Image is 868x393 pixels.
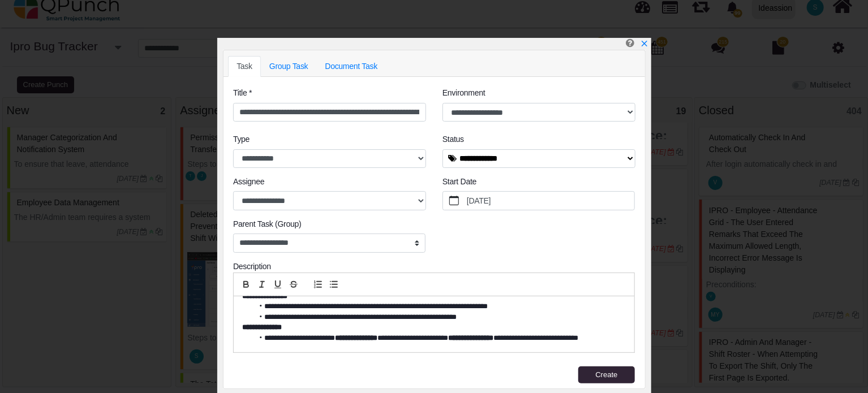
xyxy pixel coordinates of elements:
a: Group Task [261,56,317,77]
button: Create [578,366,635,383]
label: Environment [442,87,485,99]
label: [DATE] [465,192,635,210]
legend: Start Date [442,176,635,191]
svg: calendar [449,196,459,206]
legend: Assignee [233,176,426,191]
a: Document Task [316,56,386,77]
legend: Parent Task (Group) [233,218,426,234]
a: Task [228,56,261,77]
i: Create Punch [626,38,634,47]
svg: x [641,40,648,47]
div: Description [233,261,635,273]
legend: Type [233,133,426,149]
label: Title * [233,87,252,99]
button: calendar [443,192,465,210]
a: x [641,39,648,48]
span: Create [595,370,617,379]
legend: Status [442,133,635,149]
